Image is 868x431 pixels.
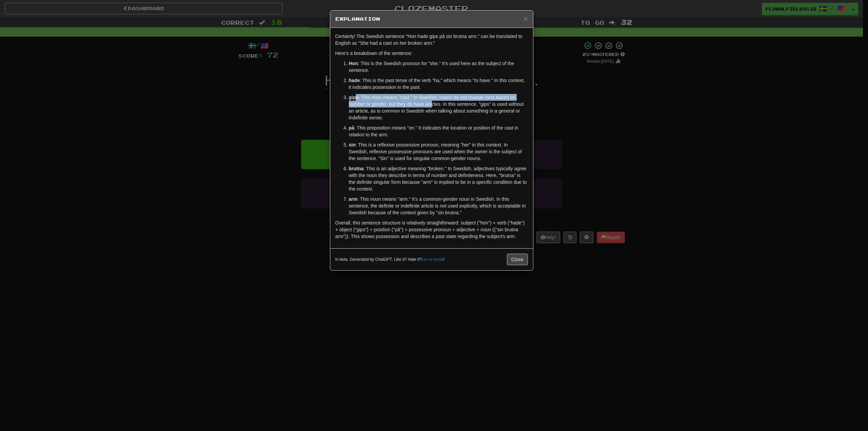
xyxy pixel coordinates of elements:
[349,124,528,138] p: : This preposition means "on." It indicates the location or position of the cast in relation to t...
[349,165,528,192] p: : This is an adjective meaning "broken." In Swedish, adjectives typically agree with the noun the...
[335,33,528,46] p: Certainly! The Swedish sentence "Hon hade gips på sin brutna arm." can be translated to English a...
[422,257,443,262] a: Let us know
[335,16,528,22] h5: Explanation
[349,95,359,100] strong: gips
[349,196,358,202] strong: arm
[349,94,528,121] p: : This noun means "cast." In Swedish, nouns do not change form based on number or gender, but the...
[349,141,528,162] p: : This is a reflexive possessive pronoun, meaning "her" in this context. In Swedish, reflexive po...
[349,142,356,148] strong: sin
[349,166,364,171] strong: brutna
[524,15,528,22] button: Close
[507,254,528,265] button: Close
[349,125,354,131] strong: på
[335,50,528,57] p: Here's a breakdown of the sentence:
[335,257,445,262] small: In beta. Generated by ChatGPT. Like it? Hate it? !
[349,61,358,66] strong: Hon
[349,196,528,216] p: : This noun means "arm." It's a common-gender noun in Swedish. In this sentence, the definite or ...
[349,60,528,74] p: : This is the Swedish pronoun for "she." It's used here as the subject of the sentence.
[349,77,528,91] p: : This is the past tense of the verb "ha," which means "to have." In this context, it indicates p...
[335,219,528,240] p: Overall, this sentence structure is relatively straightforward: subject ("hon") + verb ("hade") +...
[524,15,528,22] span: ×
[349,78,360,83] strong: hade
